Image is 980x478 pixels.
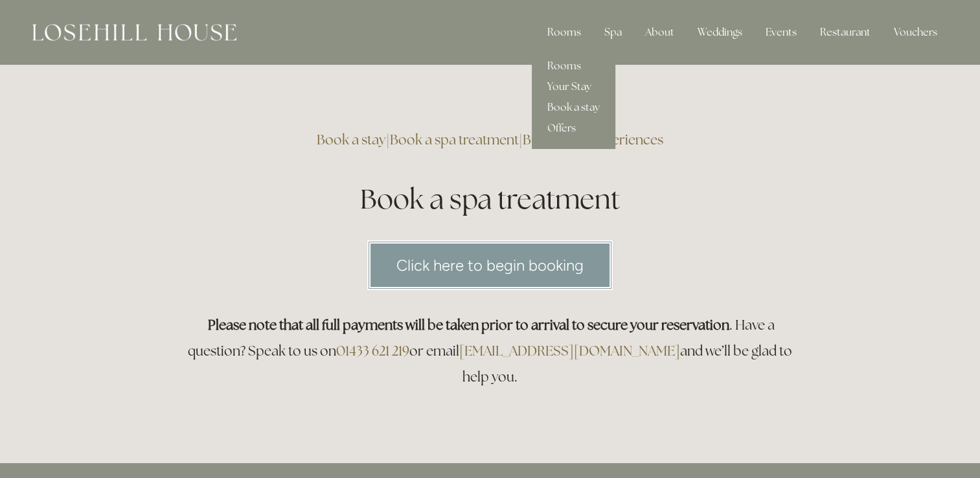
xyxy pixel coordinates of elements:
div: Restaurant [810,19,881,45]
a: Click here to begin booking [367,240,613,290]
a: Book a spa treatment [390,131,519,148]
div: Weddings [687,19,753,45]
a: Your Stay [532,76,615,97]
h3: | | [181,127,800,153]
a: 01433 621 219 [336,342,409,359]
img: Losehill House [32,24,236,41]
a: [EMAIL_ADDRESS][DOMAIN_NAME] [459,342,680,359]
h1: Book a spa treatment [181,180,800,218]
strong: Please note that all full payments will be taken prior to arrival to secure your reservation [208,316,729,334]
a: Book a stay [532,97,615,118]
div: Spa [594,19,632,45]
a: Rooms [532,56,615,76]
a: Vouchers [883,19,948,45]
div: Rooms [537,19,591,45]
a: Buy gifts & experiences [523,131,663,148]
div: Events [755,19,807,45]
div: About [635,19,685,45]
a: Book a stay [317,131,386,148]
a: Offers [532,118,615,139]
h3: . Have a question? Speak to us on or email and we’ll be glad to help you. [181,312,800,390]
